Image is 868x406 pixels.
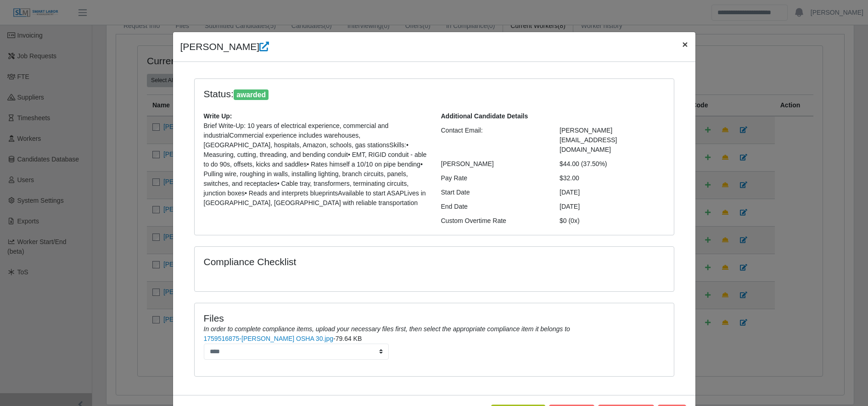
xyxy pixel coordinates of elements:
[204,325,570,333] i: In order to complete compliance items, upload your necessary files first, then select the appropr...
[553,188,672,197] div: [DATE]
[204,334,665,360] li: -
[434,202,553,211] div: End Date
[434,173,553,183] div: Pay Rate
[204,256,506,267] h4: Compliance Checklist
[204,112,232,120] b: Write Up:
[560,203,580,210] span: [DATE]
[675,32,695,56] button: Close
[204,121,427,208] p: Brief Write-Up: 10 years of electrical experience, commercial and industrialCommercial experience...
[553,159,672,169] div: $44.00 (37.50%)
[434,188,553,197] div: Start Date
[560,127,617,153] span: [PERSON_NAME][EMAIL_ADDRESS][DOMAIN_NAME]
[441,112,528,120] b: Additional Candidate Details
[682,39,688,50] span: ×
[553,173,672,183] div: $32.00
[180,39,269,54] h4: [PERSON_NAME]
[336,335,362,342] span: 79.64 KB
[234,89,269,100] span: awarded
[204,88,546,100] h4: Status:
[204,335,334,342] a: 1759516875-[PERSON_NAME] OSHA 30.jpg
[434,126,553,155] div: Contact Email:
[560,217,580,224] span: $0 (0x)
[434,159,553,169] div: [PERSON_NAME]
[204,312,665,324] h4: Files
[434,216,553,226] div: Custom Overtime Rate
